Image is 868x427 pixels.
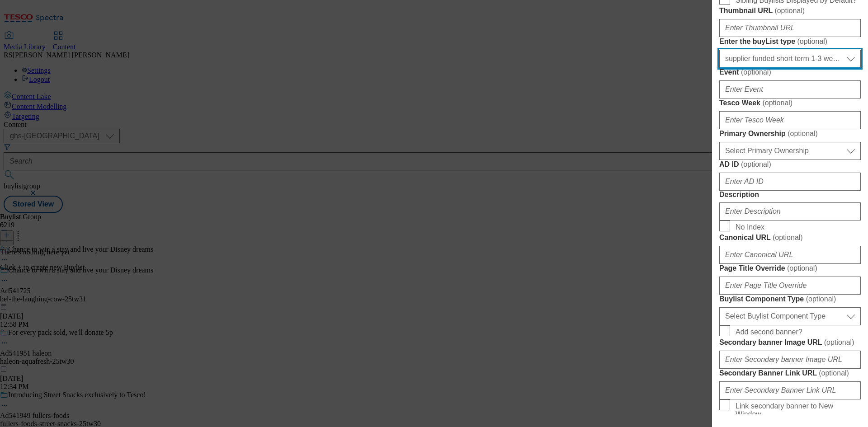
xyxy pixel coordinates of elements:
[806,295,836,303] span: ( optional )
[719,68,861,77] label: Event
[719,233,861,242] label: Canonical URL
[824,338,854,346] span: ( optional )
[719,264,861,273] label: Page Title Override
[719,277,861,295] input: Enter Page Title Override
[773,234,803,241] span: ( optional )
[774,7,805,14] span: ( optional )
[762,99,793,107] span: ( optional )
[797,38,827,45] span: ( optional )
[719,129,861,138] label: Primary Ownership
[719,369,861,378] label: Secondary Banner Link URL
[736,402,857,418] span: Link secondary banner to New Window
[719,202,861,221] input: Enter Description
[819,369,849,377] span: ( optional )
[741,68,771,76] span: ( optional )
[719,351,861,369] input: Enter Secondary banner Image URL
[788,130,818,137] span: ( optional )
[719,246,861,264] input: Enter Canonical URL
[719,173,861,191] input: Enter AD ID
[787,264,817,272] span: ( optional )
[736,328,802,336] span: Add second banner?
[719,338,861,347] label: Secondary banner Image URL
[719,37,861,46] label: Enter the buyList type
[719,111,861,129] input: Enter Tesco Week
[719,6,861,15] label: Thumbnail URL
[741,160,771,168] span: ( optional )
[719,191,861,199] label: Description
[736,223,764,231] span: No Index
[719,295,861,304] label: Buylist Component Type
[719,99,861,108] label: Tesco Week
[719,381,861,399] input: Enter Secondary Banner Link URL
[719,80,861,99] input: Enter Event
[719,19,861,37] input: Enter Thumbnail URL
[719,160,861,169] label: AD ID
